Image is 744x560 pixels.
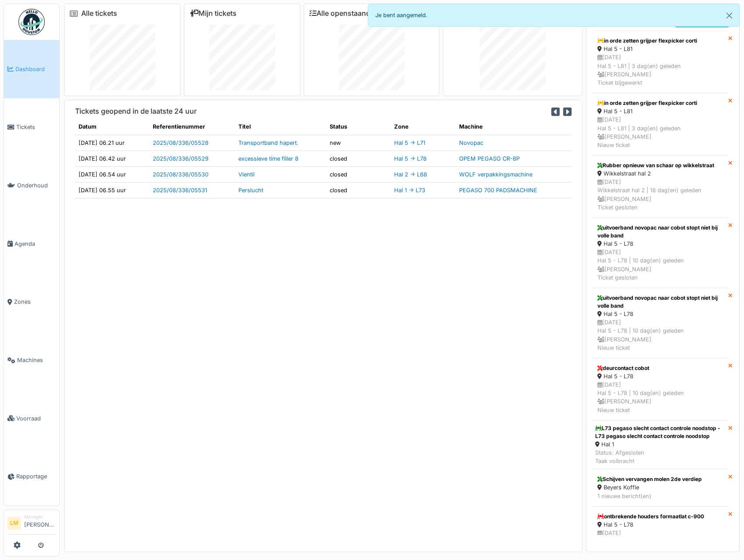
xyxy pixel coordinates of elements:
[4,273,59,331] a: Zones
[149,119,235,135] th: Referentienummer
[326,119,391,135] th: Status
[719,4,739,27] button: Close
[597,364,722,372] div: deurcontact cobot
[4,40,59,98] a: Dashboard
[75,183,149,198] td: [DATE] 06.55 uur
[597,248,722,282] div: [DATE] Hal 5 - L78 | 10 dag(en) geleden [PERSON_NAME] Ticket gesloten
[326,166,391,182] td: closed
[238,155,298,162] a: excessieve time filler 8
[597,178,722,212] div: [DATE] Wikkelstraat hal 2 | 18 dag(en) geleden [PERSON_NAME] Ticket gesloten
[592,420,728,470] a: L73 pegaso slecht contact controle noodstop - L73 pegaso slecht contact controle noodstop Hal 1 S...
[4,448,59,506] a: Rapportage
[4,389,59,448] a: Voorraad
[597,162,722,169] div: Rubber opnieuw van schaar op wikkelstraat
[153,187,207,194] a: 2025/08/336/05531
[75,107,197,115] h6: Tickets geopend in de laatste 24 uur
[16,472,56,481] span: Rapportage
[597,372,722,381] div: Hal 5 - L78
[595,449,725,465] div: Status: Afgesloten Taak volbracht
[597,169,722,178] div: Wikkelstraat hal 2
[597,318,722,352] div: [DATE] Hal 5 - L78 | 10 dag(en) geleden [PERSON_NAME] Nieuw ticket
[459,140,483,146] a: Novopac
[595,424,725,440] div: L73 pegaso slecht contact controle noodstop - L73 pegaso slecht contact controle noodstop
[459,171,532,178] a: WOLF verpakkingsmachine
[597,381,722,414] div: [DATE] Hal 5 - L78 | 10 dag(en) geleden [PERSON_NAME] Nieuw ticket
[75,119,149,135] th: Datum
[75,135,149,151] td: [DATE] 06.21 uur
[4,156,59,215] a: Onderhoud
[15,65,56,73] span: Dashboard
[597,53,722,87] div: [DATE] Hal 5 - L81 | 3 dag(en) geleden [PERSON_NAME] Ticket bijgewerkt
[75,151,149,166] td: [DATE] 06.42 uur
[597,224,722,240] div: uitvoerband novopac naar cobot stopt niet bij volle band
[597,45,722,53] div: Hal 5 - L81
[597,483,722,492] div: Beyers Koffie
[7,517,21,530] li: LM
[597,294,722,310] div: uitvoerband novopac naar cobot stopt niet bij volle band
[75,166,149,182] td: [DATE] 06.54 uur
[326,151,391,166] td: closed
[592,31,728,93] a: in orde zetten grijper flexpicker corti Hal 5 - L81 [DATE]Hal 5 - L81 | 3 dag(en) geleden [PERSON...
[309,9,395,18] a: Alle openstaande taken
[368,4,740,27] div: Je bent aangemeld.
[391,119,455,135] th: Zone
[592,469,728,506] a: Schijven vervangen molen 2de verdiep Beyers Koffie 1 nieuwe bericht(en)
[16,414,56,423] span: Voorraad
[597,492,722,500] div: 1 nieuwe bericht(en)
[394,171,427,178] a: Hal 2 -> L68
[153,140,208,146] a: 2025/08/336/05528
[597,240,722,248] div: Hal 5 - L78
[16,123,56,131] span: Tickets
[7,513,56,535] a: LM Manager[PERSON_NAME]
[595,440,725,449] div: Hal 1
[238,140,298,146] a: Transportband hapert.
[18,9,45,35] img: Badge_color-CXgf-gQk.svg
[81,9,117,18] a: Alle tickets
[153,171,208,178] a: 2025/08/336/05530
[597,310,722,318] div: Hal 5 - L78
[394,155,427,162] a: Hal 5 -> L78
[4,98,59,157] a: Tickets
[326,135,391,151] td: new
[592,155,728,218] a: Rubber opnieuw van schaar op wikkelstraat Wikkelstraat hal 2 [DATE]Wikkelstraat hal 2 | 18 dag(en...
[4,215,59,273] a: Agenda
[597,99,722,107] div: in orde zetten grijper flexpicker corti
[592,358,728,420] a: deurcontact cobot Hal 5 - L78 [DATE]Hal 5 - L78 | 10 dag(en) geleden [PERSON_NAME]Nieuw ticket
[597,475,722,483] div: Schijven vervangen molen 2de verdiep
[153,155,208,162] a: 2025/08/336/05529
[24,513,56,520] div: Manager
[597,107,722,115] div: Hal 5 - L81
[456,119,571,135] th: Machine
[235,119,326,135] th: Titel
[4,331,59,389] a: Machines
[326,183,391,198] td: closed
[238,187,263,194] a: Perslucht
[459,155,520,162] a: OPEM PEGASO CR-8P
[597,115,722,149] div: [DATE] Hal 5 - L81 | 3 dag(en) geleden [PERSON_NAME] Nieuw ticket
[592,218,728,288] a: uitvoerband novopac naar cobot stopt niet bij volle band Hal 5 - L78 [DATE]Hal 5 - L78 | 10 dag(e...
[14,298,56,306] span: Zones
[24,513,56,532] li: [PERSON_NAME]
[459,187,537,194] a: PEGASO 700 PADSMACHINE
[597,521,722,529] div: Hal 5 - L78
[190,9,237,18] a: Mijn tickets
[394,187,425,194] a: Hal 1 -> L73
[592,288,728,358] a: uitvoerband novopac naar cobot stopt niet bij volle band Hal 5 - L78 [DATE]Hal 5 - L78 | 10 dag(e...
[14,240,56,248] span: Agenda
[17,356,56,364] span: Machines
[394,140,425,146] a: Hal 5 -> L71
[592,93,728,155] a: in orde zetten grijper flexpicker corti Hal 5 - L81 [DATE]Hal 5 - L81 | 3 dag(en) geleden [PERSON...
[238,171,255,178] a: Vientil
[17,181,56,190] span: Onderhoud
[597,513,722,521] div: ontbrekende houders formaatlat c-900
[597,37,722,45] div: in orde zetten grijper flexpicker corti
